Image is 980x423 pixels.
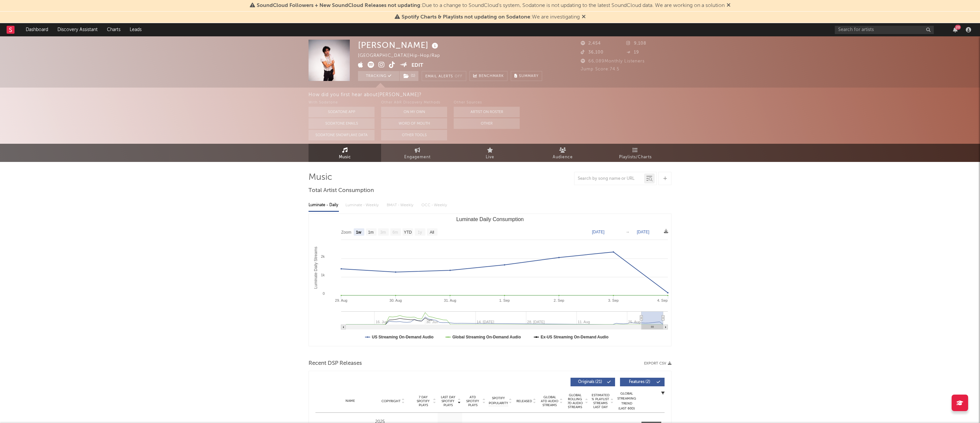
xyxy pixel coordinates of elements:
[381,99,447,107] div: Other A&R Discovery Methods
[341,230,351,235] text: Zoom
[309,360,362,367] span: Recent DSP Releases
[372,335,434,339] text: US Streaming On-Demand Audio
[399,71,419,81] span: ( 1 )
[489,396,508,406] span: Spotify Popularity
[389,298,402,302] text: 30. Aug
[581,41,601,46] span: 2,454
[608,298,619,302] text: 3. Sep
[455,75,463,78] em: Off
[526,144,599,162] a: Audience
[309,187,374,195] span: Total Artist Consumption
[257,3,420,8] span: SoundCloud Followers + New SoundCloud Releases not updating
[329,399,372,404] div: Name
[575,380,605,384] span: Originals ( 21 )
[323,291,325,295] text: 0
[380,230,386,235] text: 3m
[102,23,125,36] a: Charts
[309,214,671,346] svg: Luminate Daily Consumption
[574,176,644,181] input: Search by song name or URL
[53,23,102,36] a: Discovery Assistant
[358,52,448,60] div: [GEOGRAPHIC_DATA] | Hip-Hop/Rap
[454,107,520,117] button: Artist on Roster
[566,393,584,409] span: Global Rolling 7D Audio Streams
[486,153,494,161] span: Live
[644,362,671,365] button: Export CSV
[626,50,639,55] span: 19
[626,41,646,46] span: 9,108
[511,71,542,81] button: Summary
[454,144,526,162] a: Live
[381,118,447,129] button: Word Of Mouth
[439,395,457,407] span: Last Day Spotify Plays
[599,144,671,162] a: Playlists/Charts
[499,298,510,302] text: 1. Sep
[464,395,481,407] span: ATD Spotify Plays
[381,399,401,403] span: Copyright
[309,91,980,99] div: How did you first hear about [PERSON_NAME] ?
[356,230,362,235] text: 1w
[624,380,655,384] span: Features ( 2 )
[411,61,423,70] button: Edit
[414,395,432,407] span: 7 Day Spotify Plays
[470,71,507,81] a: Benchmark
[591,393,609,409] span: Estimated % Playlist Streams Last Day
[257,3,725,8] span: : Due to a change to SoundCloud's system, Sodatone is not updating to the latest SoundCloud data....
[404,153,431,161] span: Engagement
[422,71,466,81] button: Email AlertsOff
[309,144,381,162] a: Music
[727,3,731,8] span: Dismiss
[313,247,318,288] text: Luminate Daily Streams
[953,27,958,32] button: 20
[335,298,347,302] text: 29. Aug
[430,230,434,235] text: All
[309,118,375,129] button: Sodatone Emails
[400,71,418,81] button: (1)
[393,230,398,235] text: 6m
[418,230,422,235] text: 1y
[581,50,604,55] span: 36,100
[402,15,580,20] span: : We are investigating
[835,26,934,34] input: Search for artists
[358,40,440,51] div: [PERSON_NAME]
[339,153,351,161] span: Music
[381,144,454,162] a: Engagement
[452,335,521,339] text: Global Streaming On-Demand Audio
[125,23,146,36] a: Leads
[592,230,604,234] text: [DATE]
[321,254,325,258] text: 2k
[540,395,559,407] span: Global ATD Audio Streams
[553,153,573,161] span: Audience
[619,153,652,161] span: Playlists/Charts
[309,130,375,140] button: Sodatone Snowflake Data
[516,399,532,403] span: Released
[309,99,375,107] div: With Sodatone
[368,230,374,235] text: 1m
[581,59,645,63] span: 66,089 Monthly Listeners
[321,273,325,277] text: 1k
[456,216,524,222] text: Luminate Daily Consumption
[657,298,668,302] text: 4. Sep
[444,298,456,302] text: 31. Aug
[541,335,609,339] text: Ex-US Streaming On-Demand Audio
[582,15,586,20] span: Dismiss
[479,72,504,80] span: Benchmark
[358,71,399,81] button: Tracking
[626,230,630,234] text: →
[519,74,539,78] span: Summary
[309,107,375,117] button: Sodatone App
[554,298,564,302] text: 2. Sep
[381,107,447,117] button: On My Own
[620,378,665,386] button: Features(2)
[454,99,520,107] div: Other Sources
[637,230,649,234] text: [DATE]
[404,230,412,235] text: YTD
[402,15,530,20] span: Spotify Charts & Playlists not updating on Sodatone
[955,25,961,30] div: 20
[454,118,520,129] button: Other
[617,391,637,411] div: Global Streaming Trend (Last 60D)
[309,200,339,211] div: Luminate - Daily
[381,130,447,140] button: Other Tools
[21,23,53,36] a: Dashboard
[581,67,619,71] span: Jump Score: 74.5
[571,378,615,386] button: Originals(21)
